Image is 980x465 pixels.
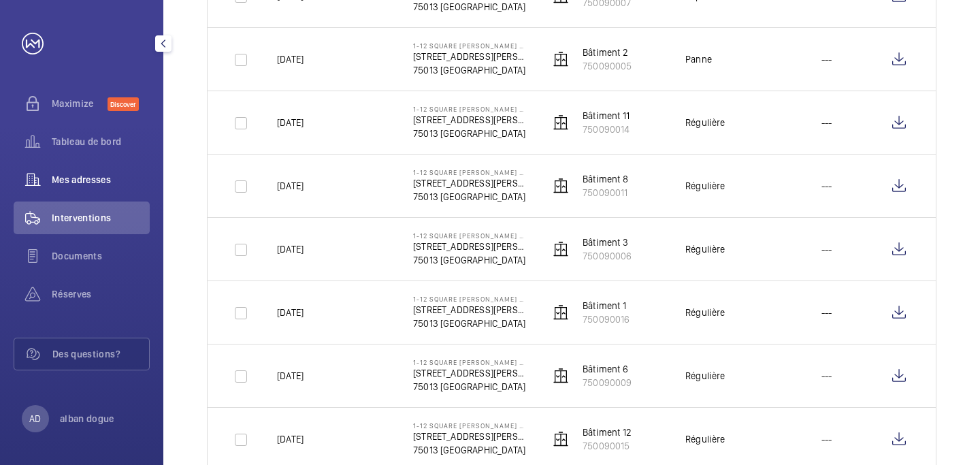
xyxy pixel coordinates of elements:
[413,380,527,394] p: 75013 [GEOGRAPHIC_DATA]
[60,412,114,426] p: alban dogue
[583,186,628,199] p: 750090011
[583,426,632,439] p: Bâtiment 12
[413,63,527,77] p: 75013 [GEOGRAPHIC_DATA]
[277,432,304,446] p: [DATE]
[553,178,569,194] img: elevator.svg
[413,358,527,366] p: 1-12 square [PERSON_NAME] Cachot
[821,242,832,256] p: ---
[277,306,304,319] p: [DATE]
[277,116,304,129] p: [DATE]
[553,368,569,384] img: elevator.svg
[685,242,725,256] div: Régulière
[583,362,632,376] p: Bâtiment 6
[553,51,569,67] img: elevator.svg
[52,97,108,110] span: Maximize
[821,432,832,446] p: ---
[413,42,527,50] p: 1-12 square [PERSON_NAME] Cachot
[413,105,527,113] p: 1-12 square [PERSON_NAME] Cachot
[583,249,632,263] p: 750090006
[413,168,527,176] p: 1-12 square [PERSON_NAME] Cachot
[583,236,632,249] p: Bâtiment 3
[277,52,304,66] p: [DATE]
[553,241,569,257] img: elevator.svg
[52,347,149,361] span: Des questions?
[52,173,150,187] span: Mes adresses
[413,295,527,303] p: 1-12 square [PERSON_NAME] Cachot
[413,421,527,430] p: 1-12 square [PERSON_NAME] Cachot
[685,432,725,446] div: Régulière
[821,116,832,129] p: ---
[52,287,150,301] span: Réserves
[413,253,527,267] p: 75013 [GEOGRAPHIC_DATA]
[52,211,150,225] span: Interventions
[413,231,527,240] p: 1-12 square [PERSON_NAME] Cachot
[685,179,725,193] div: Régulière
[553,304,569,321] img: elevator.svg
[413,443,527,457] p: 75013 [GEOGRAPHIC_DATA]
[821,306,832,319] p: ---
[821,369,832,383] p: ---
[553,114,569,131] img: elevator.svg
[413,240,527,253] p: [STREET_ADDRESS][PERSON_NAME]
[583,312,630,326] p: 750090016
[583,439,632,453] p: 750090015
[821,52,832,66] p: ---
[413,127,527,140] p: 75013 [GEOGRAPHIC_DATA]
[277,179,304,193] p: [DATE]
[583,172,628,186] p: Bâtiment 8
[277,369,304,383] p: [DATE]
[413,366,527,380] p: [STREET_ADDRESS][PERSON_NAME]
[413,317,527,330] p: 75013 [GEOGRAPHIC_DATA]
[108,97,139,111] span: Discover
[685,369,725,383] div: Régulière
[413,190,527,204] p: 75013 [GEOGRAPHIC_DATA]
[685,306,725,319] div: Régulière
[52,135,150,148] span: Tableau de bord
[583,299,630,312] p: Bâtiment 1
[583,376,632,389] p: 750090009
[413,176,527,190] p: [STREET_ADDRESS][PERSON_NAME]
[685,116,725,129] div: Régulière
[821,179,832,193] p: ---
[553,431,569,447] img: elevator.svg
[29,412,41,426] p: AD
[583,46,632,59] p: Bâtiment 2
[52,249,150,263] span: Documents
[413,430,527,443] p: [STREET_ADDRESS][PERSON_NAME]
[277,242,304,256] p: [DATE]
[583,123,630,136] p: 750090014
[413,113,527,127] p: [STREET_ADDRESS][PERSON_NAME]
[413,303,527,317] p: [STREET_ADDRESS][PERSON_NAME]
[583,59,632,73] p: 750090005
[685,52,712,66] div: Panne
[583,109,630,123] p: Bâtiment 11
[413,50,527,63] p: [STREET_ADDRESS][PERSON_NAME]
